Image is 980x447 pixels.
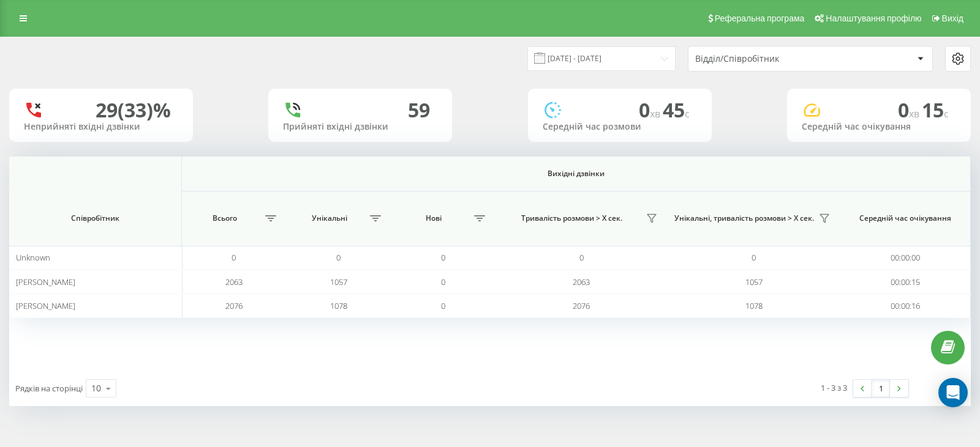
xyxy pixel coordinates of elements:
[408,98,430,122] div: 59
[23,213,167,223] span: Співробітник
[852,213,958,223] span: Середній час очікування
[330,300,347,311] span: 1078
[840,246,971,270] td: 00:00:00
[283,122,437,132] div: Прийняті вхідні дзвінки
[715,13,805,23] span: Реферальна програма
[944,107,949,120] span: c
[938,378,968,407] div: Open Intercom Messenger
[188,213,262,223] span: Всього
[745,300,763,311] span: 1078
[91,382,101,394] div: 10
[16,252,50,263] span: Unknown
[872,380,890,397] a: 1
[909,107,922,120] span: хв
[826,13,921,23] span: Налаштування профілю
[840,294,971,318] td: 00:00:16
[441,300,445,311] span: 0
[232,252,236,263] span: 0
[639,97,663,123] span: 0
[650,107,663,120] span: хв
[227,169,925,179] span: Вихідні дзвінки
[685,107,690,120] span: c
[942,13,963,23] span: Вихід
[674,213,815,223] span: Унікальні, тривалість розмови > Х сек.
[397,213,471,223] span: Нові
[16,300,75,311] span: [PERSON_NAME]
[573,300,590,311] span: 2076
[96,98,171,122] div: 29 (33)%
[15,383,83,394] span: Рядків на сторінці
[225,300,243,311] span: 2076
[330,276,347,287] span: 1057
[441,276,445,287] span: 0
[225,276,243,287] span: 2063
[336,252,341,263] span: 0
[840,270,971,294] td: 00:00:15
[501,213,642,223] span: Тривалість розмови > Х сек.
[695,54,842,64] div: Відділ/Співробітник
[16,276,75,287] span: [PERSON_NAME]
[579,252,584,263] span: 0
[292,213,366,223] span: Унікальні
[821,382,847,394] div: 1 - 3 з 3
[752,252,756,263] span: 0
[745,276,763,287] span: 1057
[898,97,922,123] span: 0
[663,97,690,123] span: 45
[543,122,697,132] div: Середній час розмови
[922,97,949,123] span: 15
[573,276,590,287] span: 2063
[802,122,956,132] div: Середній час очікування
[441,252,445,263] span: 0
[24,122,178,132] div: Неприйняті вхідні дзвінки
